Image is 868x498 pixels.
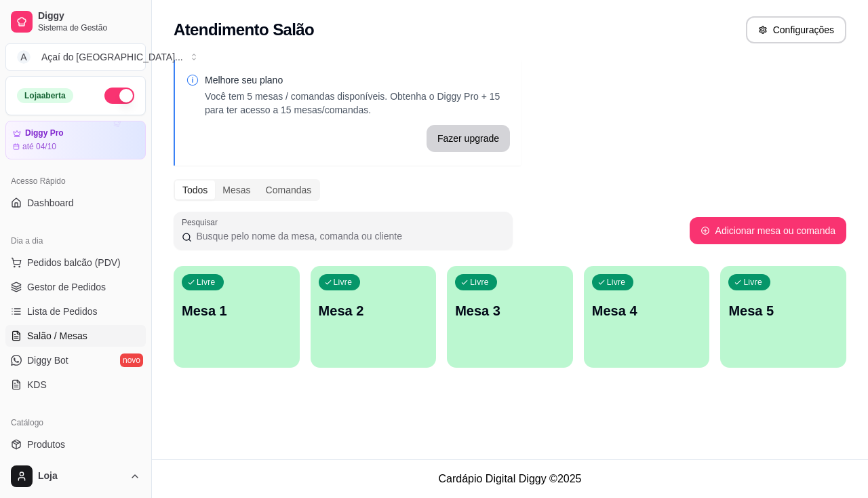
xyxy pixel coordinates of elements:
[182,216,222,228] label: Pesquisar
[17,50,31,64] span: A
[27,438,65,451] span: Produtos
[5,170,146,192] div: Acesso Rápido
[311,266,437,368] button: LivreMesa 2
[205,90,510,117] p: Você tem 5 mesas / comandas disponíveis. Obtenha o Diggy Pro + 15 para ter acesso a 15 mesas/coma...
[38,22,140,33] span: Sistema de Gestão
[746,16,846,43] button: Configurações
[5,252,146,273] button: Pedidos balcão (PDV)
[5,276,146,298] a: Gestor de Pedidos
[743,277,762,288] p: Livre
[455,301,565,320] p: Mesa 3
[592,301,702,320] p: Mesa 4
[5,349,146,371] a: Diggy Botnovo
[5,301,146,322] a: Lista de Pedidos
[38,10,140,22] span: Diggy
[174,266,300,368] button: LivreMesa 1
[5,121,146,159] a: Diggy Proaté 04/10
[690,217,846,244] button: Adicionar mesa ou comanda
[174,19,314,41] h2: Atendimento Salão
[197,277,216,288] p: Livre
[5,192,146,214] a: Dashboard
[22,141,56,152] article: até 04/10
[27,305,98,318] span: Lista de Pedidos
[427,125,510,152] button: Fazer upgrade
[38,470,124,482] span: Loja
[5,374,146,396] a: KDS
[447,266,573,368] button: LivreMesa 3
[27,196,74,210] span: Dashboard
[17,88,73,103] div: Loja aberta
[215,180,258,199] div: Mesas
[319,301,429,320] p: Mesa 2
[27,378,47,391] span: KDS
[27,353,68,367] span: Diggy Bot
[584,266,710,368] button: LivreMesa 4
[720,266,846,368] button: LivreMesa 5
[5,412,146,434] div: Catálogo
[470,277,489,288] p: Livre
[5,434,146,455] a: Produtos
[41,50,183,64] div: Açaí do [GEOGRAPHIC_DATA] ...
[5,43,146,71] button: Select a team
[25,128,64,138] article: Diggy Pro
[334,277,353,288] p: Livre
[205,73,510,87] p: Melhore seu plano
[175,180,215,199] div: Todos
[192,229,505,243] input: Pesquisar
[27,329,87,343] span: Salão / Mesas
[728,301,838,320] p: Mesa 5
[152,459,868,498] footer: Cardápio Digital Diggy © 2025
[5,230,146,252] div: Dia a dia
[182,301,292,320] p: Mesa 1
[607,277,626,288] p: Livre
[104,88,134,104] button: Alterar Status
[5,5,146,38] a: DiggySistema de Gestão
[27,280,106,294] span: Gestor de Pedidos
[5,460,146,493] button: Loja
[258,180,319,199] div: Comandas
[27,256,121,269] span: Pedidos balcão (PDV)
[5,325,146,347] a: Salão / Mesas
